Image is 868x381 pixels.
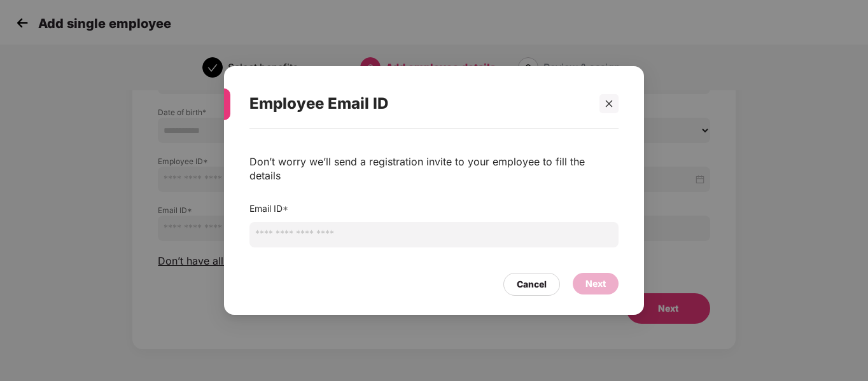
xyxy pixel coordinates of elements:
[517,277,547,291] div: Cancel
[249,155,619,183] div: Don’t worry we’ll send a registration invite to your employee to fill the details
[249,203,288,214] label: Email ID
[249,79,588,128] div: Employee Email ID
[585,277,606,291] div: Next
[605,99,613,108] span: close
